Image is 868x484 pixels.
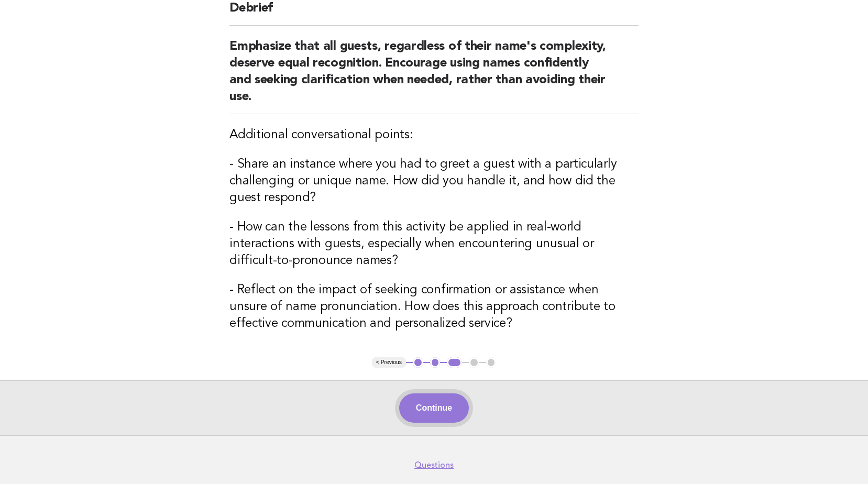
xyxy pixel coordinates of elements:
[399,393,469,423] button: Continue
[372,357,406,368] button: < Previous
[229,127,639,144] h3: Additional conversational points:
[447,357,462,368] button: 3
[430,357,441,368] button: 2
[229,156,639,206] h3: - Share an instance where you had to greet a guest with a particularly challenging or unique name...
[414,460,454,470] a: Questions
[229,38,639,114] h2: Emphasize that all guests, regardless of their name's complexity, deserve equal recognition. Enco...
[229,282,639,332] h3: - Reflect on the impact of seeking confirmation or assistance when unsure of name pronunciation. ...
[413,357,423,368] button: 1
[229,219,639,269] h3: - How can the lessons from this activity be applied in real-world interactions with guests, espec...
